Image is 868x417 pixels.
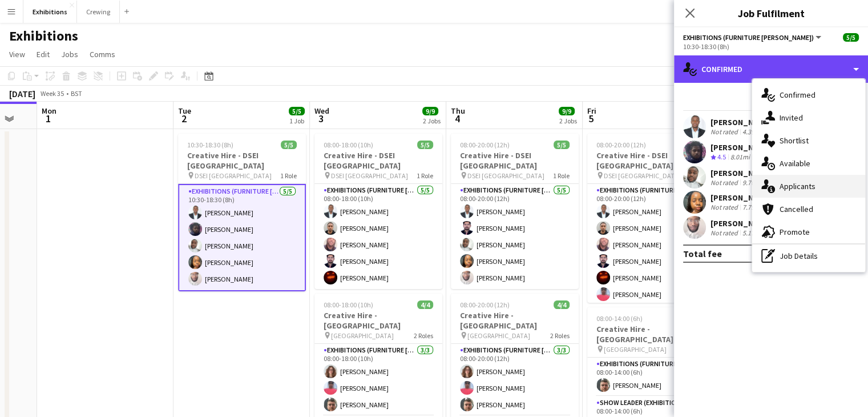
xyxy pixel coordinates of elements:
[417,171,433,180] span: 1 Role
[752,175,865,198] div: Applicants
[314,184,442,289] app-card-role: Exhibitions (Furniture [PERSON_NAME])5/508:00-18:00 (10h)[PERSON_NAME][PERSON_NAME][PERSON_NAME][...
[740,127,764,137] div: 4.39mi
[752,244,865,267] div: Job Details
[313,112,329,125] span: 3
[587,134,715,303] app-job-card: 08:00-20:00 (12h)6/7Creative Hire - DSEI [GEOGRAPHIC_DATA] DSEI [GEOGRAPHIC_DATA]2 RolesExhibitio...
[674,55,868,83] div: Confirmed
[422,107,438,115] span: 9/9
[451,106,465,116] span: Thu
[280,171,297,180] span: 1 Role
[417,300,433,309] span: 4/4
[289,117,304,125] div: 1 Job
[9,88,35,99] div: [DATE]
[752,106,865,129] div: Invited
[740,228,764,237] div: 5.17mi
[674,6,868,21] h3: Job Fulfilment
[451,344,579,416] app-card-role: Exhibitions (Furniture [PERSON_NAME])3/308:00-20:00 (12h)[PERSON_NAME][PERSON_NAME][PERSON_NAME]
[710,203,740,212] div: Not rated
[683,248,722,259] div: Total fee
[324,141,373,149] span: 08:00-18:00 (10h)
[752,220,865,243] div: Promote
[451,310,579,331] h3: Creative Hire - [GEOGRAPHIC_DATA]
[178,106,191,116] span: Tue
[77,1,120,23] button: Crewing
[37,49,50,59] span: Edit
[587,184,715,306] app-card-role: Exhibitions (Furniture [PERSON_NAME])6/608:00-20:00 (12h)[PERSON_NAME][PERSON_NAME][PERSON_NAME][...
[717,153,726,161] span: 4.5
[61,49,78,59] span: Jobs
[178,184,306,291] app-card-role: Exhibitions (Furniture [PERSON_NAME])5/510:30-18:30 (8h)[PERSON_NAME][PERSON_NAME][PERSON_NAME][P...
[740,178,764,187] div: 9.76mi
[23,1,77,23] button: Exhibitions
[451,184,579,289] app-card-role: Exhibitions (Furniture [PERSON_NAME])5/508:00-20:00 (12h)[PERSON_NAME][PERSON_NAME][PERSON_NAME][...
[460,141,510,149] span: 08:00-20:00 (12h)
[604,345,667,354] span: [GEOGRAPHIC_DATA]
[314,344,442,416] app-card-role: Exhibitions (Furniture [PERSON_NAME])3/308:00-18:00 (10h)[PERSON_NAME][PERSON_NAME][PERSON_NAME]
[187,141,233,149] span: 10:30-18:30 (8h)
[314,150,442,171] h3: Creative Hire - DSEI [GEOGRAPHIC_DATA]
[710,127,740,137] div: Not rated
[752,152,865,175] div: Available
[728,153,752,162] div: 8.01mi
[710,193,784,203] div: [PERSON_NAME]
[423,117,441,125] div: 2 Jobs
[414,331,433,340] span: 2 Roles
[40,112,56,125] span: 1
[176,112,191,125] span: 2
[42,106,56,116] span: Mon
[710,168,771,178] div: [PERSON_NAME]
[9,27,78,45] h1: Exhibitions
[586,112,596,125] span: 5
[195,171,272,180] span: DSEI [GEOGRAPHIC_DATA]
[289,107,305,115] span: 5/5
[5,47,30,62] a: View
[554,300,570,309] span: 4/4
[314,310,442,331] h3: Creative Hire - [GEOGRAPHIC_DATA]
[314,134,442,289] app-job-card: 08:00-18:00 (10h)5/5Creative Hire - DSEI [GEOGRAPHIC_DATA] DSEI [GEOGRAPHIC_DATA]1 RoleExhibition...
[710,117,784,127] div: [PERSON_NAME]
[752,129,865,152] div: Shortlist
[683,33,814,42] span: Exhibitions (Furniture Porter)
[553,171,570,180] span: 1 Role
[559,117,577,125] div: 2 Jobs
[587,358,715,396] app-card-role: Exhibitions (Furniture [PERSON_NAME])1/108:00-14:00 (6h)[PERSON_NAME]
[710,142,772,153] div: [PERSON_NAME]
[587,324,715,344] h3: Creative Hire - [GEOGRAPHIC_DATA]
[331,331,394,340] span: [GEOGRAPHIC_DATA]
[417,141,433,149] span: 5/5
[178,134,306,291] app-job-card: 10:30-18:30 (8h)5/5Creative Hire - DSEI [GEOGRAPHIC_DATA] DSEI [GEOGRAPHIC_DATA]1 RoleExhibitions...
[9,49,25,59] span: View
[752,198,865,220] div: Cancelled
[467,331,530,340] span: [GEOGRAPHIC_DATA]
[710,178,740,187] div: Not rated
[710,218,771,228] div: [PERSON_NAME]
[451,134,579,289] app-job-card: 08:00-20:00 (12h)5/5Creative Hire - DSEI [GEOGRAPHIC_DATA] DSEI [GEOGRAPHIC_DATA]1 RoleExhibition...
[324,300,373,309] span: 08:00-18:00 (10h)
[449,112,465,125] span: 4
[752,83,865,106] div: Confirmed
[178,150,306,171] h3: Creative Hire - DSEI [GEOGRAPHIC_DATA]
[56,47,83,62] a: Jobs
[331,171,408,180] span: DSEI [GEOGRAPHIC_DATA]
[38,89,66,98] span: Week 35
[596,314,643,323] span: 08:00-14:00 (6h)
[451,150,579,171] h3: Creative Hire - DSEI [GEOGRAPHIC_DATA]
[554,141,570,149] span: 5/5
[460,300,510,309] span: 08:00-20:00 (12h)
[843,33,859,42] span: 5/5
[710,228,740,237] div: Not rated
[467,171,544,180] span: DSEI [GEOGRAPHIC_DATA]
[314,106,329,116] span: Wed
[559,107,575,115] span: 9/9
[683,33,823,42] button: Exhibitions (Furniture [PERSON_NAME])
[587,150,715,171] h3: Creative Hire - DSEI [GEOGRAPHIC_DATA]
[32,47,54,62] a: Edit
[683,42,859,51] div: 10:30-18:30 (8h)
[71,89,82,98] div: BST
[596,141,646,149] span: 08:00-20:00 (12h)
[90,49,115,59] span: Comms
[550,331,570,340] span: 2 Roles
